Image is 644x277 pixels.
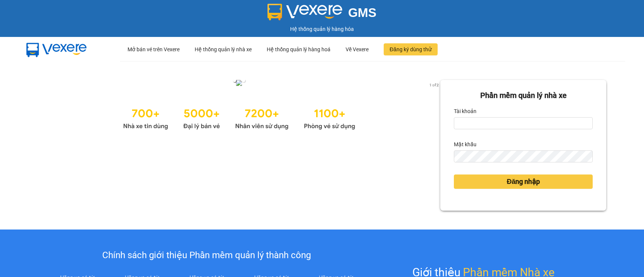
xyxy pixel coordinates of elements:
[267,11,377,17] a: GMS
[507,176,540,187] span: Đăng nhập
[454,138,476,150] label: Mật khẩu
[454,150,593,162] input: Mật khẩu
[430,80,440,88] button: next slide / item
[454,90,593,101] div: Phần mềm quản lý nhà xe
[390,45,432,54] span: Đăng ký dùng thử
[128,37,180,61] div: Mở bán vé trên Vexere
[346,37,369,61] div: Về Vexere
[123,103,355,132] img: Statistics.png
[19,37,94,62] img: mbUUG5Q.png
[195,37,252,61] div: Hệ thống quản lý nhà xe
[267,37,330,61] div: Hệ thống quản lý hàng hoá
[45,248,368,263] div: Chính sách giới thiệu Phần mềm quản lý thành công
[267,4,342,20] img: logo 2
[454,117,593,129] input: Tài khoản
[38,80,48,88] button: previous slide / item
[454,105,476,117] label: Tài khoản
[242,79,245,82] li: slide item 2
[233,79,236,82] li: slide item 1
[384,43,438,55] button: Đăng ký dùng thử
[2,25,642,33] div: Hệ thống quản lý hàng hóa
[427,80,440,90] p: 1 of 2
[348,6,377,20] span: GMS
[454,174,593,189] button: Đăng nhập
